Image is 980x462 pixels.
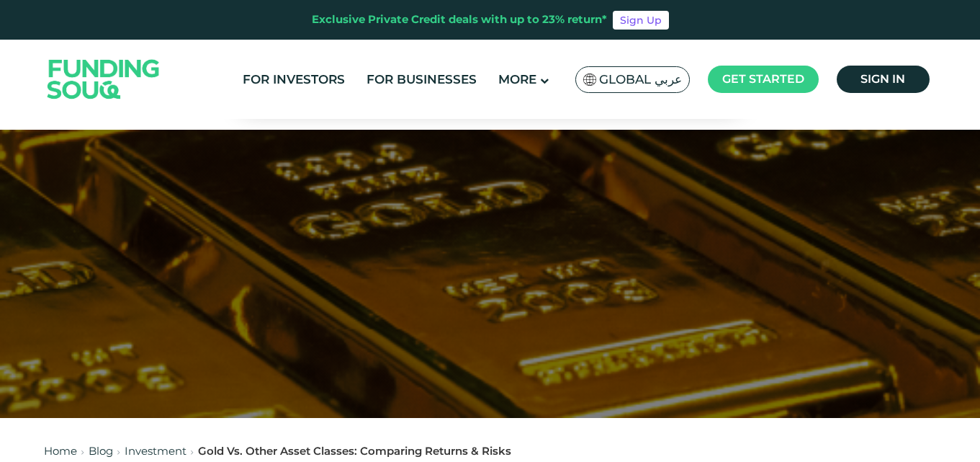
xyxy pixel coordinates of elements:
[312,12,607,28] div: Exclusive Private Credit deals with up to 23% return*
[363,68,480,92] a: For Businesses
[125,444,186,458] a: Investment
[722,72,804,86] span: Get started
[599,71,682,88] span: Global عربي
[239,68,349,92] a: For Investors
[498,72,536,86] span: More
[89,444,113,458] a: Blog
[198,443,511,460] div: Gold Vs. Other Asset Classes: Comparing Returns & Risks
[860,72,905,86] span: Sign in
[33,43,174,115] img: Logo
[583,74,596,86] img: SA Flag
[837,66,930,93] a: Sign in
[44,444,77,458] a: Home
[613,11,669,30] a: Sign Up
